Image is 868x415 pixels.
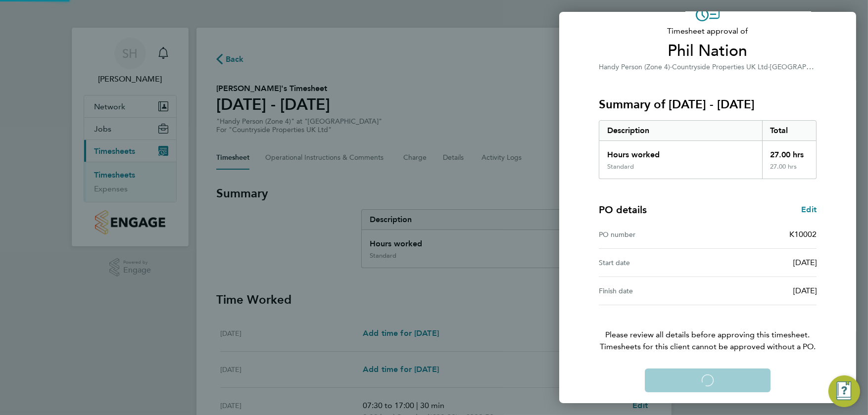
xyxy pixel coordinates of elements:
div: Finish date [599,285,708,297]
div: Summary of 04 - 10 Aug 2025 [599,120,817,179]
span: · [670,63,672,71]
span: Handy Person (Zone 4) [599,63,670,71]
span: Countryside Properties UK Ltd [672,63,768,71]
div: 27.00 hrs [762,163,817,179]
span: K10002 [789,230,817,239]
h3: Summary of [DATE] - [DATE] [599,96,817,112]
span: Timesheet approval of [599,25,817,37]
span: Edit [801,205,817,214]
a: Edit [801,204,817,216]
div: Start date [599,257,708,269]
span: · [768,63,770,71]
div: Standard [607,163,634,171]
div: Total [762,121,817,140]
p: Please review all details before approving this timesheet. [587,305,828,353]
span: Phil Nation [599,41,817,61]
div: [DATE] [708,285,817,297]
div: PO number [599,229,708,240]
div: 27.00 hrs [762,141,817,163]
span: Timesheets for this client cannot be approved without a PO. [587,341,828,353]
div: Description [599,121,762,140]
button: Engage Resource Center [828,375,860,407]
span: [GEOGRAPHIC_DATA] [770,62,841,71]
div: [DATE] [708,257,817,269]
h4: PO details [599,203,647,217]
div: Hours worked [599,141,762,163]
